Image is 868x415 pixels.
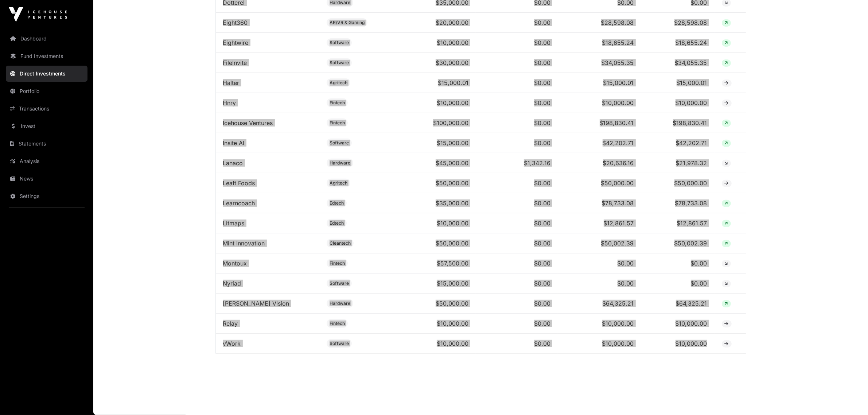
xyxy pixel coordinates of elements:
a: Eightwire [223,39,249,46]
td: $15,000.01 [558,73,641,93]
td: $15,000.01 [390,73,476,93]
span: Edtech [330,220,344,226]
td: $0.00 [476,173,558,193]
span: Fintech [330,120,345,126]
td: $18,655.24 [558,33,641,53]
a: Settings [6,188,87,204]
a: Halter [223,79,240,86]
span: Hardware [330,300,350,306]
a: Direct Investments [6,66,87,82]
td: $20,636.16 [558,153,641,173]
td: $10,000.00 [390,213,476,233]
td: $10,000.00 [390,93,476,113]
a: Eight360 [223,19,248,26]
span: Software [330,40,349,46]
td: $12,861.57 [558,213,641,233]
td: $42,202.71 [558,133,641,153]
td: $0.00 [476,193,558,213]
td: $10,000.00 [558,334,641,354]
a: [PERSON_NAME] Vision [223,300,289,307]
td: $42,202.71 [641,133,715,153]
td: $10,000.00 [390,314,476,334]
td: $198,830.41 [641,113,715,133]
td: $0.00 [476,233,558,253]
td: $28,598.08 [558,13,641,33]
a: Analysis [6,153,87,169]
td: $18,655.24 [641,33,715,53]
a: Statements [6,136,87,152]
a: Icehouse Ventures [223,119,273,127]
td: $0.00 [476,314,558,334]
td: $50,000.00 [390,173,476,193]
td: $30,000.00 [390,53,476,73]
td: $0.00 [476,73,558,93]
td: $10,000.00 [558,93,641,113]
td: $50,000.00 [641,173,715,193]
td: $10,000.00 [390,33,476,53]
td: $15,000.01 [641,73,715,93]
span: Cleantech [330,240,351,246]
td: $0.00 [641,274,715,294]
a: Leaft Foods [223,179,255,187]
td: $28,598.08 [641,13,715,33]
td: $0.00 [558,274,641,294]
a: Mint Innovation [223,240,265,247]
span: Agritech [330,180,347,186]
td: $15,000.00 [390,274,476,294]
td: $0.00 [476,253,558,274]
td: $64,325.21 [558,294,641,314]
span: Software [330,280,349,286]
td: $45,000.00 [390,153,476,173]
a: Invest [6,118,87,134]
a: Transactions [6,101,87,117]
td: $57,500.00 [390,253,476,274]
td: $35,000.00 [390,193,476,213]
td: $10,000.00 [641,314,715,334]
a: Insite AI [223,139,245,147]
span: Edtech [330,200,344,206]
td: $0.00 [476,33,558,53]
td: $198,830.41 [558,113,641,133]
span: Software [330,60,349,66]
a: Nyriad [223,280,241,287]
a: Dashboard [6,31,87,47]
td: $34,055.35 [641,53,715,73]
a: Lanaco [223,159,243,167]
a: Learncoach [223,199,255,207]
td: $0.00 [476,294,558,314]
iframe: Chat Widget [832,380,868,415]
td: $21,978.32 [641,153,715,173]
td: $0.00 [476,213,558,233]
td: $50,000.00 [390,233,476,253]
td: $15,000.00 [390,133,476,153]
a: FileInvite [223,59,247,66]
td: $50,002.39 [641,233,715,253]
td: $50,000.00 [558,173,641,193]
td: $1,342.16 [476,153,558,173]
a: Fund Investments [6,48,87,64]
td: $10,000.00 [390,334,476,354]
span: Fintech [330,100,345,106]
a: Portfolio [6,83,87,99]
a: Litmaps [223,220,245,227]
span: AR/VR & Gaming [330,20,365,26]
a: Montoux [223,260,247,267]
td: $78,733.08 [641,193,715,213]
td: $64,325.21 [641,294,715,314]
td: $0.00 [476,13,558,33]
td: $0.00 [558,253,641,274]
td: $78,733.08 [558,193,641,213]
span: Hardware [330,160,350,166]
td: $0.00 [476,53,558,73]
td: $0.00 [476,334,558,354]
td: $0.00 [476,133,558,153]
a: Hnry [223,99,236,106]
td: $0.00 [641,253,715,274]
td: $10,000.00 [558,314,641,334]
span: Fintech [330,321,345,326]
td: $50,002.39 [558,233,641,253]
td: $0.00 [476,274,558,294]
td: $12,861.57 [641,213,715,233]
img: Icehouse Ventures Logo [9,7,67,22]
